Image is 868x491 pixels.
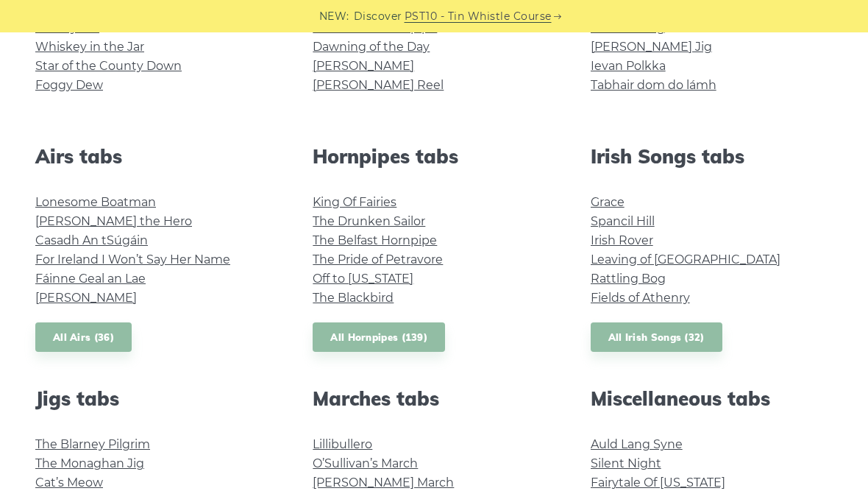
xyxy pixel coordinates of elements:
[35,387,277,410] h2: Jigs tabs
[35,214,192,228] a: [PERSON_NAME] the Hero
[405,8,552,25] a: PST10 - Tin Whistle Course
[591,272,666,286] a: Rattling Bog
[591,291,690,305] a: Fields of Athenry
[591,252,780,266] a: Leaving of [GEOGRAPHIC_DATA]
[35,233,148,247] a: Casadh An tSúgáin
[313,195,396,209] a: King Of Fairies
[313,78,444,92] a: [PERSON_NAME] Reel
[35,78,103,92] a: Foggy Dew
[319,8,349,25] span: NEW:
[591,78,716,92] a: Tabhair dom do lámh
[354,8,402,25] span: Discover
[35,252,230,266] a: For Ireland I Won’t Say Her Name
[591,145,833,168] h2: Irish Songs tabs
[313,322,445,353] a: All Hornpipes (139)
[313,291,394,305] a: The Blackbird
[591,40,712,54] a: [PERSON_NAME] Jig
[35,456,144,470] a: The Monaghan Jig
[35,322,132,353] a: All Airs (36)
[591,59,666,73] a: Ievan Polkka
[35,40,144,54] a: Whiskey in the Jar
[313,233,437,247] a: The Belfast Hornpipe
[35,59,182,73] a: Star of the County Down
[591,456,661,470] a: Silent Night
[35,195,156,209] a: Lonesome Boatman
[35,272,146,286] a: Fáinne Geal an Lae
[313,59,414,73] a: [PERSON_NAME]
[591,476,725,490] a: Fairytale Of [US_STATE]
[35,437,150,451] a: The Blarney Pilgrim
[591,21,665,35] a: The Kesh Jig
[313,214,425,228] a: The Drunken Sailor
[313,437,372,451] a: Lillibullero
[591,233,653,247] a: Irish Rover
[313,40,430,54] a: Dawning of the Day
[313,456,418,470] a: O’Sullivan’s March
[35,291,137,305] a: [PERSON_NAME]
[591,214,655,228] a: Spancil Hill
[35,21,99,35] a: Galway Girl
[313,476,454,490] a: [PERSON_NAME] March
[313,272,413,286] a: Off to [US_STATE]
[35,476,103,490] a: Cat’s Meow
[313,21,437,35] a: The Sailor’s Hornpipe
[591,195,625,209] a: Grace
[313,145,555,168] h2: Hornpipes tabs
[591,322,722,353] a: All Irish Songs (32)
[35,145,277,168] h2: Airs tabs
[313,387,555,410] h2: Marches tabs
[313,252,443,266] a: The Pride of Petravore
[591,437,683,451] a: Auld Lang Syne
[591,387,833,410] h2: Miscellaneous tabs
